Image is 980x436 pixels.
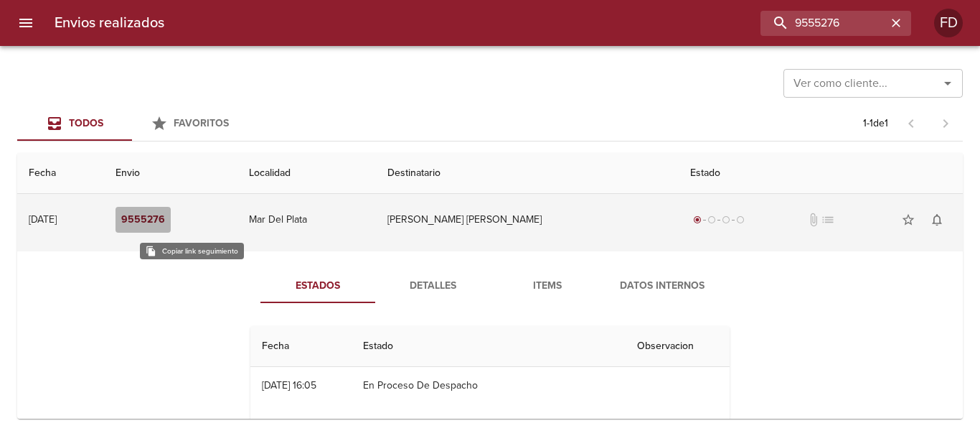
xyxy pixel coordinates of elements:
th: Fecha [17,153,104,194]
span: No tiene documentos adjuntos [806,213,821,227]
span: Pagina siguiente [928,106,963,141]
th: Destinatario [376,153,679,194]
th: Localidad [237,153,376,194]
div: FD [934,9,963,37]
span: Todos [69,117,103,129]
em: 9555276 [121,211,165,229]
span: Estados [269,277,367,295]
div: Tabs detalle de guia [260,269,720,303]
td: Mar Del Plata [237,194,376,246]
span: Detalles [384,277,481,295]
th: Observacion [626,326,730,367]
td: En Proceso De Despacho [352,367,626,404]
div: Tabs Envios [17,106,247,141]
h6: Envios realizados [55,11,164,34]
span: star_border [901,213,915,227]
div: [DATE] [29,213,57,226]
span: radio_button_unchecked [736,215,745,224]
span: radio_button_checked [693,215,702,224]
div: Abrir información de usuario [934,9,963,37]
td: [PERSON_NAME] [PERSON_NAME] [376,194,679,246]
button: Abrir [938,73,958,93]
span: radio_button_unchecked [722,215,730,224]
span: Pagina anterior [894,116,928,130]
button: Agregar a favoritos [894,205,923,234]
button: Activar notificaciones [923,205,951,234]
th: Envio [104,153,237,194]
div: Generado [690,213,748,227]
th: Fecha [250,326,352,367]
span: notifications_none [930,213,944,227]
th: Estado [679,153,963,194]
span: Datos Internos [613,277,711,295]
span: Favoritos [174,117,229,129]
th: Estado [352,326,626,367]
div: [DATE] 16:05 [262,379,316,391]
button: menu [9,6,43,40]
div: [DATE] 16:05 [262,417,316,429]
span: No tiene pedido asociado [821,213,835,227]
button: 9555276 [116,207,171,233]
input: buscar [760,11,887,36]
span: Items [499,277,596,295]
p: 1 - 1 de 1 [863,116,888,131]
span: radio_button_unchecked [707,215,716,224]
